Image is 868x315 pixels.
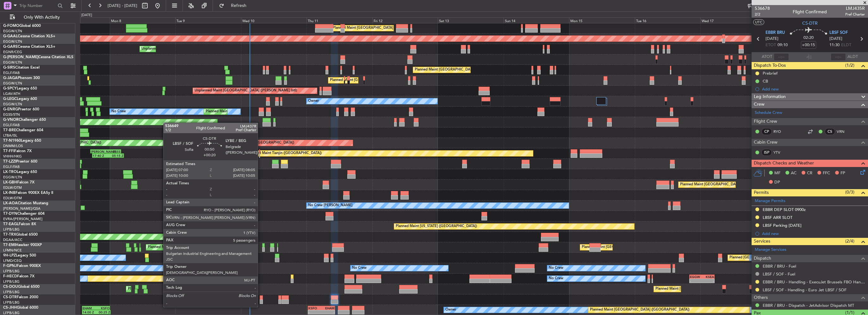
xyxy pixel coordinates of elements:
span: AC [791,170,797,176]
a: T7-EMIHawker 900XP [3,243,42,247]
span: Dispatch To-Dos [754,62,786,69]
span: G-SIRS [3,66,15,70]
span: LMJ435R [845,5,865,12]
a: LX-AOACitation Mustang [3,201,48,205]
span: T7-FFI [3,149,14,153]
a: LFPB/LBG [3,290,20,294]
span: Dispatch [754,255,771,262]
a: LX-GBHFalcon 7X [3,181,34,184]
a: [PERSON_NAME]/QSA [3,206,40,211]
a: T7-BREChallenger 604 [3,128,43,132]
div: Thu 11 [307,17,372,23]
a: G-ENRGPraetor 600 [3,108,39,111]
div: Planned Maint [GEOGRAPHIC_DATA] [148,243,208,252]
div: Planned Maint [GEOGRAPHIC_DATA] ([GEOGRAPHIC_DATA]) [128,284,227,294]
span: 536678 [755,5,770,12]
span: 2/2 [755,12,770,17]
a: Manage Services [755,247,786,253]
div: - [321,310,334,314]
div: Prebrief [763,71,778,76]
a: EGGW/LTN [3,60,22,65]
a: G-GARECessna Citation XLS+ [3,45,55,49]
a: LBSF / SOF - Handling - Euro Jet LBSF / SOF [763,287,846,293]
span: Pref Charter [845,12,865,17]
div: Planned Maint [GEOGRAPHIC_DATA] ([GEOGRAPHIC_DATA]) [330,76,430,85]
span: CS-JHH [3,306,17,310]
div: 05:15 Z [108,154,123,157]
span: Others [754,294,768,301]
div: - [702,279,714,283]
a: G-[PERSON_NAME]Cessna Citation XLS [3,55,73,59]
div: [DATE] [81,13,92,18]
div: Planned Maint Mugla ([GEOGRAPHIC_DATA]) [213,295,286,304]
a: G-JAGAPhenom 300 [3,76,40,80]
div: EGGW [690,275,702,279]
span: T7-BRE [3,128,16,132]
button: Refresh [216,1,254,11]
span: CS-DTR [802,20,818,27]
div: Wed 10 [241,17,307,23]
a: DNMM/LOS [3,144,23,148]
div: EBBR DEP SLOT 0900z [763,207,806,212]
a: T7-DYNChallenger 604 [3,212,45,216]
span: ATOT [762,54,772,60]
div: Flight Confirmed [793,9,827,15]
span: G-JAGA [3,76,18,80]
a: F-HECDFalcon 7X [3,275,34,278]
span: G-[PERSON_NAME] [3,55,38,59]
div: Add new [762,86,865,92]
a: LFMN/NCE [3,248,22,253]
div: Planned Maint [GEOGRAPHIC_DATA] ([GEOGRAPHIC_DATA]) [655,284,755,294]
span: LBSF SOF [829,30,848,36]
a: G-SIRSCitation Excel [3,66,40,70]
a: LTBA/ISL [3,133,17,138]
a: T7-FFIFalcon 7X [3,149,32,153]
span: F-GPNJ [3,264,17,268]
div: Planned Maint [GEOGRAPHIC_DATA] ([GEOGRAPHIC_DATA]) [206,107,305,116]
span: G-GARE [3,45,18,49]
a: LFMD/CEQ [3,258,22,263]
span: G-LEGC [3,97,17,101]
div: Unplanned Maint [GEOGRAPHIC_DATA] ([PERSON_NAME] Intl) [195,86,297,96]
a: CS-JHHGlobal 6000 [3,306,38,310]
span: G-GAAL [3,34,18,38]
div: No Crew [352,263,367,273]
a: CS-DTRFalcon 2000 [3,295,38,299]
span: T7-EAGL [3,222,19,226]
span: Dispatch Checks and Weather [754,160,814,167]
span: [DATE] - [DATE] [108,3,137,9]
span: Only With Activity [16,15,67,20]
a: EGGW/LTN [3,102,22,107]
a: VRN [837,129,851,134]
a: EBBR / BRU - Dispatch - JetAdvisor Dispatch MT [763,303,854,308]
span: 09:10 [778,42,788,48]
span: CS-DTR [3,295,17,299]
span: G-ENRG [3,108,18,111]
span: Flight Crew [754,118,777,125]
span: EBBR BRU [766,30,785,36]
a: YTV [773,150,788,155]
a: EGLF/FAB [3,123,20,127]
div: Mon 15 [569,17,635,23]
span: LX-AOA [3,201,18,205]
div: No Crew [549,263,563,273]
div: Fri 12 [372,17,438,23]
input: Trip Number [19,1,56,10]
a: DGAA/ACC [3,238,22,242]
div: No Crew [111,107,126,116]
a: EGLF/FAB [3,71,20,75]
a: 9H-LPZLegacy 500 [3,254,36,257]
span: T7-N1960 [3,139,21,143]
span: T7-EMI [3,243,15,247]
div: AOG Maint London ([GEOGRAPHIC_DATA]) [223,138,294,148]
a: EGLF/FAB [3,164,20,169]
a: G-LEGCLegacy 600 [3,97,37,101]
div: EHAM [83,306,96,310]
span: MF [774,170,780,176]
a: EDLW/DTM [3,185,22,190]
a: LFPB/LBG [3,300,20,305]
a: LX-TROLegacy 650 [3,170,37,174]
span: Permits [754,189,769,196]
div: Owner [308,96,319,106]
div: Planned Maint Tianjin ([GEOGRAPHIC_DATA]) [248,149,322,158]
